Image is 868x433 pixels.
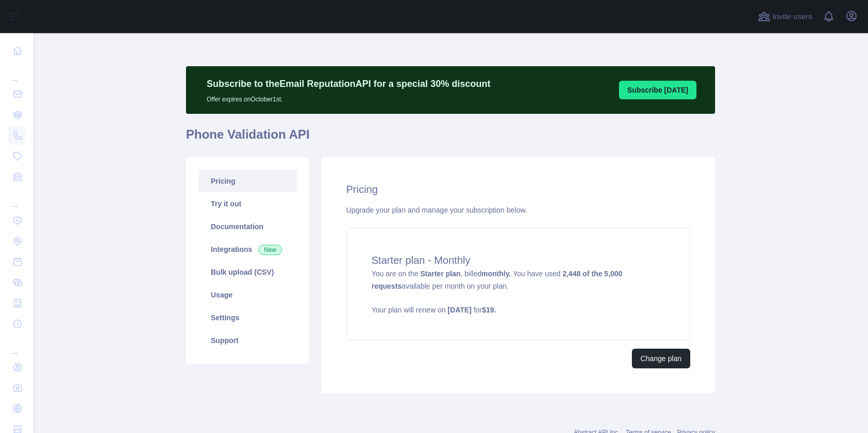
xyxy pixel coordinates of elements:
[198,215,297,238] a: Documentation
[198,192,297,215] a: Try it out
[207,77,490,91] p: Subscribe to the Email Reputation API for a special 30 % discount
[371,270,623,290] strong: 2,448 of the 5,000 requests
[371,253,665,267] h4: Starter plan - Monthly
[198,283,297,306] a: Usage
[482,306,496,314] strong: $ 19 .
[482,270,511,278] strong: monthly.
[8,188,25,209] div: ...
[632,349,690,368] button: Change plan
[198,261,297,283] a: Bulk upload (CSV)
[447,306,471,314] strong: [DATE]
[198,170,297,192] a: Pricing
[8,62,25,83] div: ...
[258,245,282,255] span: New
[186,126,715,151] h1: Phone Validation API
[198,238,297,261] a: Integrations New
[772,11,812,23] span: Invite users
[346,182,690,197] h2: Pricing
[207,91,490,103] p: Offer expires on October 1st.
[346,205,690,215] div: Upgrade your plan and manage your subscription below.
[371,305,665,315] p: Your plan will renew on for
[8,335,25,356] div: ...
[198,306,297,329] a: Settings
[756,8,814,25] button: Invite users
[420,270,460,278] strong: Starter plan
[198,329,297,352] a: Support
[619,81,696,99] button: Subscribe [DATE]
[371,270,665,315] span: You are on the , billed You have used available per month on your plan.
